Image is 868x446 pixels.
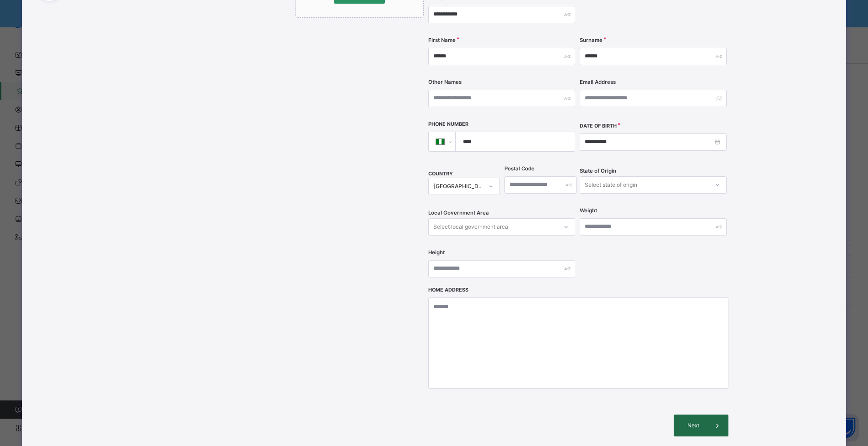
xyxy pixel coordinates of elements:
[681,421,707,430] span: Next
[580,167,616,175] span: State of Origin
[428,36,456,44] label: First Name
[433,218,508,236] div: Select local government area
[580,78,616,86] label: Email Address
[428,171,453,177] span: COUNTRY
[580,123,617,130] label: Date of Birth
[428,287,468,294] label: Home Address
[428,78,462,86] label: Other Names
[504,165,535,173] label: Postal Code
[428,121,468,128] label: Phone Number
[428,209,489,217] span: Local Government Area
[585,176,637,194] div: Select state of origin
[428,249,445,256] label: Height
[580,36,603,44] label: Surname
[433,182,483,190] div: [GEOGRAPHIC_DATA]
[580,207,597,215] label: Weight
